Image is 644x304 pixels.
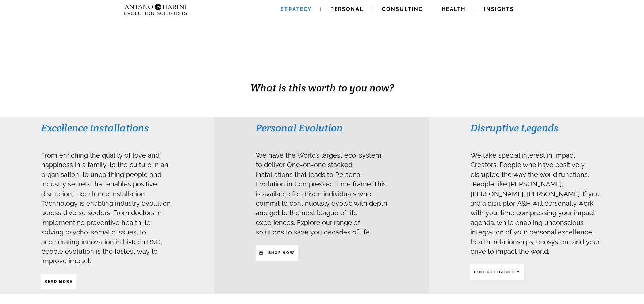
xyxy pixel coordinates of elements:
[382,6,423,12] span: Consulting
[471,151,600,255] span: We take special interest in Impact Creators. People who have positively disrupted the way the wor...
[474,270,520,274] strong: CHECK ELIGIBILITY
[470,264,524,280] a: CHECK ELIGIBILITY
[256,121,388,134] h3: Personal Evolution
[256,245,298,261] a: SHop NOW
[484,6,514,12] span: Insights
[471,121,602,134] h3: Disruptive Legends
[330,6,363,12] span: Personal
[280,6,312,12] span: Strategy
[256,151,387,236] span: We have the World’s largest eco-system to deliver One-on-one stacked installations that leads to ...
[268,251,295,255] strong: SHop NOW
[41,151,171,265] span: From enriching the quality of love and happiness in a family, to the culture in an organisation, ...
[442,6,465,12] span: Health
[1,65,643,80] h1: BUSINESS. HEALTH. Family. Legacy
[41,274,76,289] a: Read More
[41,121,173,134] h3: Excellence Installations
[250,81,394,94] span: What is this worth to you now?
[45,280,73,284] strong: Read More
